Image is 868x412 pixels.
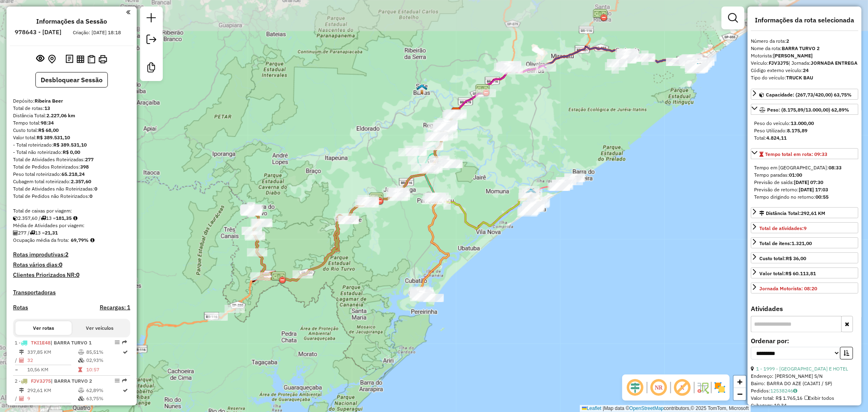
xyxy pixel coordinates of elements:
button: Centralizar mapa no depósito ou ponto de apoio [46,53,57,66]
img: Fluxo de ruas [696,381,709,394]
strong: R$ 36,00 [786,255,806,261]
i: Total de rotas [30,230,35,235]
a: Custo total:R$ 36,00 [751,252,858,263]
a: Zoom in [734,376,746,388]
td: 09:33 [86,404,122,412]
div: Total de rotas: [13,105,130,112]
strong: FJV3J75 [769,60,789,66]
span: Ocultar NR [649,378,669,397]
div: Depósito: [13,97,130,105]
div: Peso total roteirizado: [13,171,130,178]
i: Rota otimizada [123,388,128,393]
a: 1 - 1999 - [GEOGRAPHIC_DATA] E HOTEL [756,366,848,372]
td: 337,85 KM [27,348,78,356]
td: 85,51% [86,348,122,356]
strong: 8.175,89 [787,127,807,134]
strong: 21,31 [45,230,58,236]
strong: JORNADA ENTREGA [811,60,857,66]
td: 63,75% [86,394,122,403]
h4: Clientes Priorizados NR: [13,272,130,278]
strong: 13.000,00 [791,120,814,126]
span: Tempo total em rota: 09:33 [765,151,827,157]
i: Distância Total [19,350,24,355]
button: Desbloquear Sessão [35,72,108,88]
img: Ribeira Beer [451,107,461,118]
div: Total de caixas por viagem: [13,207,130,215]
div: Total: [754,134,855,142]
span: 1 - [15,340,92,346]
div: Previsão de saída: [754,179,855,186]
div: Pedidos: [751,387,858,394]
span: − [737,389,743,399]
em: Média calculada utilizando a maior ocupação (%Peso ou %Cubagem) de cada rota da sessão. Rotas cro... [90,238,94,243]
div: Total de Atividades Roteirizadas: [13,156,130,163]
i: Rota otimizada [123,350,128,355]
strong: [DATE] 07:30 [794,179,823,185]
a: Exportar sessão [143,31,160,50]
img: Peruibe [693,58,704,69]
div: Jornada Motorista: 08:20 [759,285,817,292]
div: 277 / 13 = [13,229,130,237]
i: Meta Caixas/viagem: 1,00 Diferença: 180,35 [73,216,77,221]
i: % de utilização do peso [78,388,84,393]
div: Peso Utilizado: [754,127,855,134]
span: Peso: (8.175,89/13.000,00) 62,89% [767,107,849,113]
span: Exibir todos [805,395,834,401]
td: 292,61 KM [27,386,78,394]
i: % de utilização do peso [78,350,84,355]
a: Tempo total em rota: 09:33 [751,148,858,159]
strong: R$ 68,00 [38,127,59,133]
span: | BARRA TURVO 1 [50,340,92,346]
strong: 65.218,24 [61,171,85,177]
strong: 0 [76,271,79,278]
i: Total de rotas [41,216,46,221]
span: TKI1E48 [31,340,50,346]
a: Distância Total:292,61 KM [751,207,858,218]
span: + [737,377,743,387]
img: PEDAGIO CAJATI [369,191,384,206]
img: Sete Barras [417,84,427,94]
strong: R$ 0,00 [63,149,80,155]
div: Veículo: [751,59,858,67]
span: Peso do veículo: [754,120,814,126]
strong: 01:00 [789,172,802,178]
div: Motorista: [751,52,858,59]
a: Clique aqui para minimizar o painel [126,7,130,17]
strong: 69,79% [71,237,89,243]
div: Tipo do veículo: [751,74,858,81]
i: Observações [793,388,797,393]
em: Opções [115,378,120,383]
div: Número da rota: [751,37,858,45]
a: Total de atividades:9 [751,222,858,233]
strong: 4.824,11 [766,135,787,141]
td: 10:57 [86,366,122,374]
a: Total de itens:1.321,00 [751,237,858,248]
strong: R$ 389.531,10 [37,134,70,140]
em: Opções [115,340,120,345]
i: Distância Total [19,388,24,393]
td: / [15,394,19,403]
h4: Recargas: 1 [100,304,130,311]
a: Rotas [13,304,28,311]
em: Rota exportada [122,340,127,345]
span: | Jornada: [789,60,857,66]
td: / [15,356,19,364]
strong: 9 [804,225,807,231]
button: Exibir sessão original [35,53,46,66]
span: Exibir rótulo [673,378,692,397]
div: Tempo em [GEOGRAPHIC_DATA]: [754,164,855,171]
div: Distância Total: [13,112,130,119]
a: 12538246 [770,388,797,394]
div: Custo total: [13,127,130,134]
div: Distância Total: [759,210,825,217]
div: 2.357,60 / 13 = [13,215,130,222]
strong: [PERSON_NAME] [773,53,813,59]
strong: 13 [44,105,50,111]
span: Ocultar deslocamento [625,378,645,397]
button: Imprimir Rotas [97,53,109,65]
a: Zoom out [734,388,746,400]
td: 32,51 KM [27,404,78,412]
strong: 2.227,06 km [46,112,75,118]
a: Jornada Motorista: 08:20 [751,283,858,294]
